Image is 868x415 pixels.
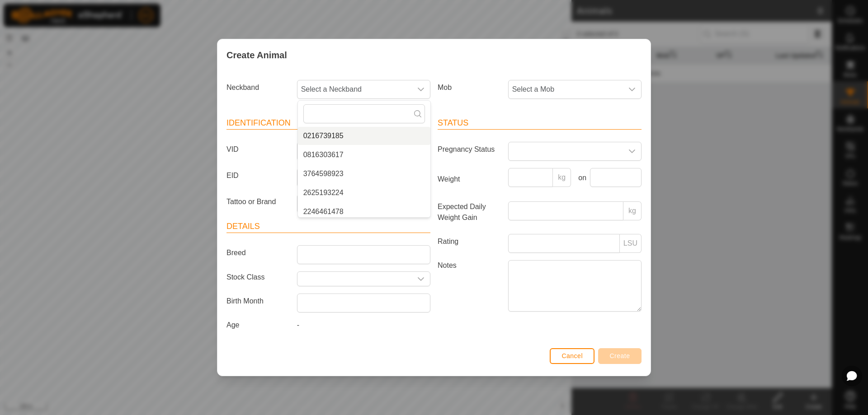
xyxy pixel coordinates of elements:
p-inputgroup-addon: kg [553,168,571,187]
span: 0816303617 [303,149,344,160]
label: Breed [223,245,293,261]
label: Neckband [223,80,293,95]
div: dropdown trigger [623,142,641,160]
label: on [575,173,586,183]
label: Rating [434,234,505,249]
label: Age [223,320,293,331]
li: 2625193224 [298,184,430,202]
button: Create [598,348,642,364]
li: 3764598923 [298,165,430,183]
label: Stock Class [223,271,293,283]
header: Details [226,220,430,233]
label: Birth Month [223,294,293,309]
p-inputgroup-addon: LSU [620,234,642,253]
span: Select a Mob [509,80,623,98]
header: Identification [226,117,430,130]
span: Create [610,352,630,359]
span: Select a Neckband [297,80,412,98]
div: dropdown trigger [412,272,430,286]
label: Weight [434,168,505,191]
div: dropdown trigger [623,80,641,98]
label: Pregnancy Status [434,142,505,157]
span: Cancel [561,352,583,359]
header: Status [438,117,642,130]
button: Cancel [550,348,594,364]
label: Mob [434,80,505,95]
label: Tattoo or Brand [223,194,293,210]
li: 0816303617 [298,146,430,164]
label: Expected Daily Weight Gain [434,201,505,223]
p-inputgroup-addon: kg [623,201,642,220]
span: 2246461478 [303,206,344,217]
span: Create Animal [226,48,287,62]
span: 0216739185 [303,131,344,141]
span: - [297,321,299,329]
li: 0216739185 [298,127,430,145]
label: EID [223,168,293,183]
span: 3764598923 [303,168,344,179]
label: Notes [434,260,505,311]
div: dropdown trigger [412,80,430,98]
li: 2246461478 [298,203,430,221]
label: VID [223,142,293,157]
span: 2625193224 [303,187,344,198]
